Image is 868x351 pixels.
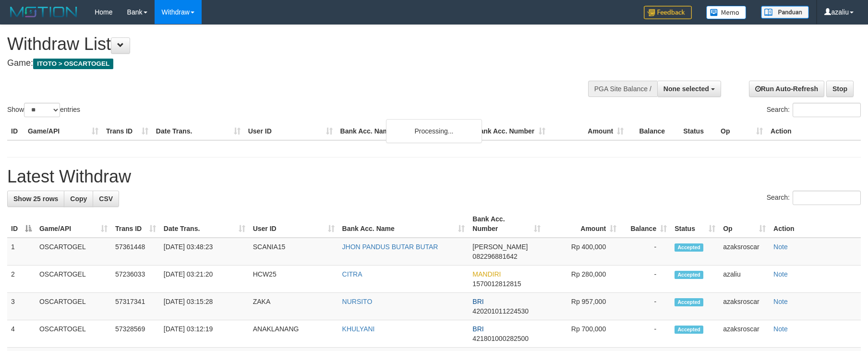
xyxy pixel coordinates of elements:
td: [DATE] 03:21:20 [160,266,249,293]
td: OSCARTOGEL [36,238,111,266]
a: Note [773,243,788,251]
td: 57361448 [111,238,160,266]
span: Accepted [675,298,703,306]
span: Copy 082296881642 to clipboard [472,253,517,260]
td: 57317341 [111,293,160,320]
span: BRI [472,325,483,333]
th: Op [717,122,767,140]
a: Copy [64,191,93,207]
th: Action [770,210,861,238]
th: Op: activate to sort column ascending [719,210,770,238]
td: - [620,238,671,266]
td: ANAKLANANG [249,320,338,348]
td: azaksroscar [719,320,770,348]
th: ID: activate to sort column descending [7,210,36,238]
th: Trans ID [102,122,152,140]
td: [DATE] 03:12:19 [160,320,249,348]
span: Copy 421801000282500 to clipboard [472,335,529,342]
td: - [620,266,671,293]
button: None selected [657,81,721,97]
td: 3 [7,293,36,320]
td: azaliu [719,266,770,293]
a: CITRA [342,270,362,278]
span: Copy 1570012812815 to clipboard [472,280,521,288]
span: ITOTO > OSCARTOGEL [33,59,113,69]
span: Accepted [675,243,703,252]
th: Date Trans.: activate to sort column ascending [160,210,249,238]
span: MANDIRI [472,270,501,278]
img: Button%20Memo.svg [706,6,747,19]
a: Show 25 rows [7,191,64,207]
td: Rp 280,000 [544,266,620,293]
th: Date Trans. [152,122,244,140]
th: Amount: activate to sort column ascending [544,210,620,238]
td: 1 [7,238,36,266]
th: Game/API [24,122,102,140]
th: ID [7,122,24,140]
h1: Withdraw List [7,35,569,54]
th: Bank Acc. Name [337,122,471,140]
td: azaksroscar [719,238,770,266]
td: HCW25 [249,266,338,293]
input: Search: [793,103,861,117]
td: 57328569 [111,320,160,348]
h4: Game: [7,59,569,68]
div: PGA Site Balance / [588,81,657,97]
label: Show entries [7,103,80,117]
th: Balance: activate to sort column ascending [620,210,671,238]
a: NURSITO [342,298,373,305]
td: Rp 700,000 [544,320,620,348]
span: None selected [663,85,709,93]
td: SCANIA15 [249,238,338,266]
th: Bank Acc. Number: activate to sort column ascending [469,210,544,238]
a: Note [773,298,788,305]
th: Trans ID: activate to sort column ascending [111,210,160,238]
td: [DATE] 03:48:23 [160,238,249,266]
a: KHULYANI [342,325,375,333]
a: Stop [826,81,854,97]
td: [DATE] 03:15:28 [160,293,249,320]
img: panduan.png [761,6,809,19]
a: CSV [93,191,119,207]
td: OSCARTOGEL [36,293,111,320]
td: Rp 957,000 [544,293,620,320]
td: azaksroscar [719,293,770,320]
th: Game/API: activate to sort column ascending [36,210,111,238]
span: Accepted [675,271,703,279]
td: - [620,320,671,348]
select: Showentries [24,103,60,117]
span: Show 25 rows [13,195,58,203]
span: CSV [99,195,113,203]
input: Search: [793,191,861,205]
th: Balance [627,122,679,140]
td: OSCARTOGEL [36,266,111,293]
td: - [620,293,671,320]
span: Copy [70,195,87,203]
td: Rp 400,000 [544,238,620,266]
a: Note [773,325,788,333]
th: Bank Acc. Name: activate to sort column ascending [338,210,469,238]
th: User ID: activate to sort column ascending [249,210,338,238]
td: OSCARTOGEL [36,320,111,348]
img: Feedback.jpg [644,6,692,19]
span: Copy 420201011224530 to clipboard [472,307,529,315]
th: Amount [549,122,627,140]
a: JHON PANDUS BUTAR BUTAR [342,243,438,251]
a: Note [773,270,788,278]
th: Bank Acc. Number [471,122,549,140]
td: 2 [7,266,36,293]
label: Search: [767,191,861,205]
img: MOTION_logo.png [7,5,80,19]
span: Accepted [675,326,703,334]
th: Status [679,122,717,140]
div: Processing... [386,119,482,143]
span: BRI [472,298,483,305]
a: Run Auto-Refresh [749,81,824,97]
h1: Latest Withdraw [7,167,861,186]
td: ZAKA [249,293,338,320]
span: [PERSON_NAME] [472,243,528,251]
td: 4 [7,320,36,348]
th: Status: activate to sort column ascending [671,210,719,238]
th: User ID [244,122,337,140]
td: 57236033 [111,266,160,293]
